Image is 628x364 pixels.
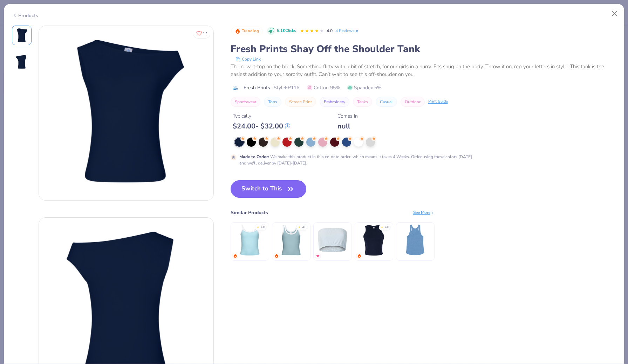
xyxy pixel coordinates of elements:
[193,28,210,38] button: Like
[13,54,30,70] img: Back
[39,26,213,200] img: Front
[233,122,290,131] div: $ 24.00 - $ 32.00
[316,223,349,257] img: Fresh Prints Terry Bandeau
[401,97,425,107] button: Outdoor
[302,225,306,230] div: 4.8
[398,223,432,257] img: Los Angeles Apparel Tri Blend Racerback Tank 3.7oz
[357,254,361,258] img: trending.gif
[327,28,333,34] span: 4.0
[231,63,616,78] div: The new it-top on the block! Something flirty with a bit of stretch, for our girls in a hurry. Fi...
[300,26,324,37] div: 4.0 Stars
[381,225,383,228] div: ★
[257,225,259,228] div: ★
[307,84,340,91] span: Cotton 95%
[320,97,349,107] button: Embroidery
[298,225,301,228] div: ★
[231,27,263,36] button: Badge Button
[13,27,30,44] img: Front
[316,254,320,258] img: MostFav.gif
[385,225,389,230] div: 4.8
[231,97,260,107] button: Sportswear
[233,223,266,257] img: Fresh Prints Cali Camisole Top
[608,7,621,20] button: Close
[357,223,390,257] img: Bella + Canvas Ladies' Micro Ribbed Racerback Tank
[244,84,270,91] span: Fresh Prints
[376,97,397,107] button: Casual
[428,99,448,105] div: Print Guide
[347,84,382,91] span: Spandex 5%
[285,97,316,107] button: Screen Print
[274,223,308,257] img: Fresh Prints Sunset Blvd Ribbed Scoop Tank Top
[274,254,279,258] img: trending.gif
[235,28,240,34] img: Trending sort
[337,112,358,120] div: Comes In
[337,122,358,131] div: null
[233,56,263,63] button: copy to clipboard
[233,254,237,258] img: trending.gif
[277,28,296,34] span: 5.1K Clicks
[231,180,307,198] button: Switch to This
[239,154,477,166] div: We make this product in this color to order, which means it takes 4 Weeks. Order using these colo...
[274,84,299,91] span: Style FP116
[233,112,290,120] div: Typically
[242,29,259,33] span: Trending
[203,31,207,35] span: 17
[239,154,269,160] strong: Made to Order :
[231,42,616,56] div: Fresh Prints Shay Off the Shoulder Tank
[335,28,360,34] a: 4 Reviews
[231,85,240,91] img: brand logo
[264,97,281,107] button: Tops
[261,225,265,230] div: 4.8
[353,97,372,107] button: Tanks
[231,209,268,216] div: Similar Products
[413,209,435,216] div: See More
[12,12,38,19] div: Products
